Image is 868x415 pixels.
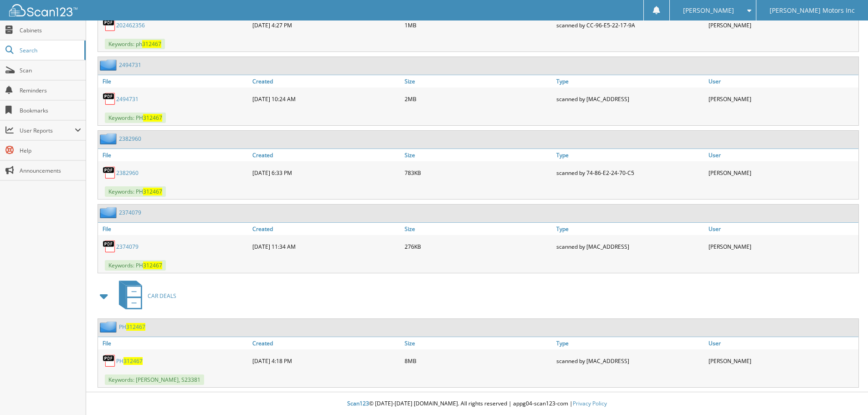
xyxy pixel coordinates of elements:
a: Type [554,337,706,349]
span: Keywords: ph [105,39,165,49]
a: Size [402,75,555,87]
span: Scan [20,67,81,74]
div: 276KB [402,237,555,256]
div: [DATE] 4:27 PM [250,16,402,34]
img: folder2.png [100,207,119,218]
a: Type [554,223,706,235]
img: folder2.png [100,59,119,71]
a: User [706,223,858,235]
a: File [98,337,250,349]
span: Search [20,46,80,54]
a: User [706,75,858,87]
a: Size [402,223,555,235]
div: scanned by [MAC_ADDRESS] [554,90,706,108]
span: User Reports [20,127,75,134]
span: Help [20,147,81,154]
span: [PERSON_NAME] Motors Inc [770,8,855,13]
img: PDF.png [103,166,116,179]
a: Created [250,337,402,349]
span: 312467 [123,357,143,365]
a: File [98,223,250,235]
a: 202462356 [116,21,145,29]
span: 312467 [143,261,162,269]
a: User [706,337,858,349]
span: Keywords: [PERSON_NAME], S23381 [105,374,204,385]
a: Created [250,223,402,235]
a: Created [250,75,402,87]
div: 2MB [402,90,555,108]
a: 2494731 [116,95,139,103]
a: Privacy Policy [573,400,607,407]
div: [PERSON_NAME] [706,16,858,34]
img: PDF.png [103,18,116,32]
span: 312467 [126,323,145,331]
img: folder2.png [100,133,119,144]
div: 1MB [402,16,555,34]
span: Announcements [20,167,81,174]
a: File [98,75,250,87]
span: 312467 [143,188,162,195]
div: scanned by CC-96-E5-22-17-9A [554,16,706,34]
span: Keywords: PH [105,186,166,197]
a: Type [554,149,706,161]
div: [PERSON_NAME] [706,90,858,108]
div: scanned by 74-86-E2-24-70-C5 [554,164,706,182]
div: [DATE] 6:33 PM [250,164,402,182]
span: 312467 [142,40,161,48]
img: PDF.png [103,240,116,253]
a: 2374079 [119,209,141,216]
a: 2374079 [116,243,139,251]
span: Reminders [20,87,81,94]
div: [PERSON_NAME] [706,237,858,256]
img: scan123-logo-white.svg [9,4,77,16]
img: folder2.png [100,321,119,333]
a: Size [402,149,555,161]
a: 2494731 [119,61,141,69]
div: [DATE] 4:18 PM [250,352,402,370]
div: scanned by [MAC_ADDRESS] [554,237,706,256]
span: Keywords: PH [105,260,166,271]
span: CAR DEALS [148,292,176,300]
a: PH312467 [119,323,145,331]
div: 783KB [402,164,555,182]
div: [DATE] 11:34 AM [250,237,402,256]
a: PH312467 [116,357,143,365]
div: scanned by [MAC_ADDRESS] [554,352,706,370]
a: 2382960 [119,135,141,143]
a: Created [250,149,402,161]
div: [PERSON_NAME] [706,352,858,370]
a: Type [554,75,706,87]
span: Bookmarks [20,107,81,114]
span: 312467 [143,114,162,122]
div: © [DATE]-[DATE] [DOMAIN_NAME]. All rights reserved | appg04-scan123-com | [86,393,868,415]
div: 8MB [402,352,555,370]
a: 2382960 [116,169,139,177]
span: Keywords: PH [105,113,166,123]
span: [PERSON_NAME] [683,8,734,13]
a: File [98,149,250,161]
a: CAR DEALS [113,278,176,314]
span: Scan123 [347,400,369,407]
a: User [706,149,858,161]
img: PDF.png [103,354,116,368]
iframe: Chat Widget [822,371,868,415]
div: [DATE] 10:24 AM [250,90,402,108]
span: Cabinets [20,26,81,34]
div: [PERSON_NAME] [706,164,858,182]
img: PDF.png [103,92,116,106]
a: Size [402,337,555,349]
